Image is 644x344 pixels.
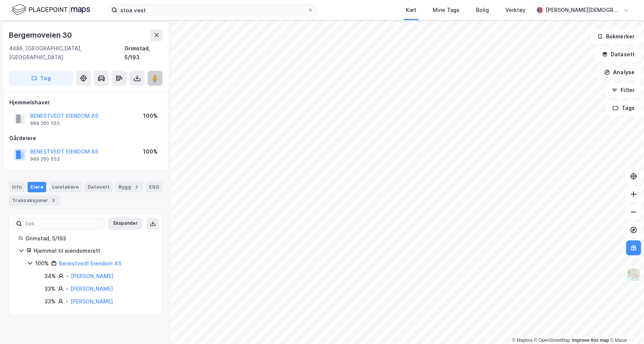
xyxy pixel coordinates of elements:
[124,44,162,62] div: Grimstad, 5/193
[605,83,641,98] button: Filter
[143,111,158,120] div: 100%
[108,218,142,230] button: Ekspander
[71,273,113,279] a: [PERSON_NAME]
[9,44,124,62] div: 4886, [GEOGRAPHIC_DATA], [GEOGRAPHIC_DATA]
[607,308,644,344] div: Kontrollprogram for chat
[476,6,489,15] div: Bolig
[591,29,641,44] button: Bokmerker
[9,71,73,86] button: Tag
[25,234,153,243] div: Grimstad, 5/193
[146,182,162,192] div: ESG
[133,183,140,191] div: 2
[9,134,162,143] div: Gårdeiere
[607,308,644,344] iframe: Chat Widget
[66,297,68,306] div: -
[117,4,307,16] input: Søk på adresse, matrikkel, gårdeiere, leietakere eller personer
[433,6,460,15] div: Mine Tags
[35,259,49,268] div: 100%
[598,65,641,80] button: Analyse
[606,101,641,116] button: Tags
[546,6,620,15] div: [PERSON_NAME][DEMOGRAPHIC_DATA]
[505,6,525,15] div: Verktøy
[70,285,113,292] a: [PERSON_NAME]
[12,3,90,16] img: logo.f888ab2527a4732fd821a326f86c7f29.svg
[50,197,57,204] div: 3
[512,338,533,343] a: Mapbox
[44,284,56,293] div: 33%
[59,260,121,266] a: Benestvedt Eiendom AS
[143,147,158,156] div: 100%
[9,29,73,41] div: Bergemoveien 30
[44,272,56,281] div: 34%
[626,268,641,282] img: Z
[66,272,69,281] div: -
[66,284,68,293] div: -
[70,298,113,304] a: [PERSON_NAME]
[44,297,56,306] div: 33%
[30,120,60,126] div: 989 260 553
[22,218,104,229] input: Søk
[9,182,25,192] div: Info
[116,182,143,192] div: Bygg
[49,182,82,192] div: Leietakere
[30,156,60,162] div: 989 260 553
[534,338,570,343] a: OpenStreetMap
[572,338,609,343] a: Improve this map
[34,246,153,255] div: Hjemmel til eiendomsrett
[9,195,60,206] div: Transaksjoner
[28,182,46,192] div: Eiere
[85,182,113,192] div: Datasett
[406,6,416,15] div: Kart
[9,98,162,107] div: Hjemmelshaver
[596,47,641,62] button: Datasett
